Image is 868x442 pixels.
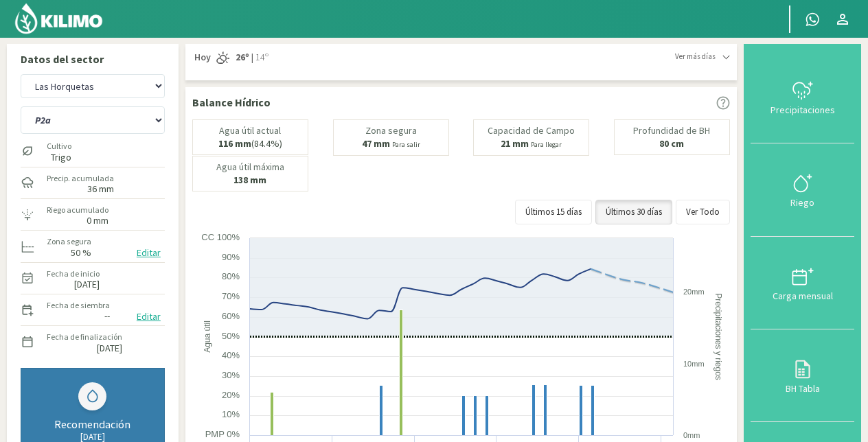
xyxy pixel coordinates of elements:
[751,51,854,143] button: Precipitaciones
[133,309,165,325] button: Editar
[203,321,212,353] text: Agua útil
[531,140,562,149] small: Para llegar
[222,311,240,321] text: 60%
[205,429,240,439] text: PMP 0%
[392,140,420,149] small: Para salir
[659,137,684,150] b: 80 cm
[755,291,850,301] div: Carga mensual
[365,126,417,136] p: Zona segura
[47,268,100,280] label: Fecha de inicio
[47,299,110,312] label: Fecha de siembra
[201,232,240,242] text: CC 100%
[47,172,114,185] label: Precip. acumulada
[821,395,854,428] iframe: Intercom live chat
[755,105,850,115] div: Precipitaciones
[751,237,854,329] button: Carga mensual
[87,185,114,194] label: 36 mm
[104,312,110,321] label: --
[713,293,723,380] text: Precipitaciones y riegos
[633,126,710,136] p: Profundidad de BH
[47,235,91,248] label: Zona segura
[222,409,240,419] text: 10%
[222,350,240,360] text: 40%
[362,137,390,150] b: 47 mm
[133,245,165,261] button: Editar
[253,51,269,65] span: 14º
[218,137,251,150] b: 116 mm
[515,200,592,224] button: Últimos 15 días
[222,252,240,262] text: 90%
[47,204,108,216] label: Riego acumulado
[216,162,284,172] p: Agua útil máxima
[192,51,211,65] span: Hoy
[683,360,705,368] text: 10mm
[683,288,705,296] text: 20mm
[488,126,575,136] p: Capacidad de Campo
[755,198,850,207] div: Riego
[595,200,672,224] button: Últimos 30 días
[683,431,700,439] text: 0mm
[236,51,249,63] strong: 26º
[218,139,282,149] p: (84.4%)
[74,280,100,289] label: [DATE]
[751,329,854,422] button: BH Tabla
[234,174,267,186] b: 138 mm
[71,248,91,257] label: 50 %
[14,2,104,35] img: Kilimo
[222,370,240,380] text: 30%
[47,140,71,152] label: Cultivo
[97,344,122,353] label: [DATE]
[220,126,282,136] p: Agua útil actual
[21,51,165,67] p: Datos del sector
[35,417,150,431] div: Recomendación
[222,291,240,301] text: 70%
[251,51,253,65] span: |
[751,143,854,236] button: Riego
[222,331,240,341] text: 50%
[87,216,108,225] label: 0 mm
[222,390,240,400] text: 20%
[47,331,122,343] label: Fecha de finalización
[676,200,730,224] button: Ver Todo
[192,94,271,110] p: Balance Hídrico
[675,51,716,62] span: Ver más días
[755,384,850,393] div: BH Tabla
[47,153,71,162] label: Trigo
[222,271,240,281] text: 80%
[501,137,529,150] b: 21 mm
